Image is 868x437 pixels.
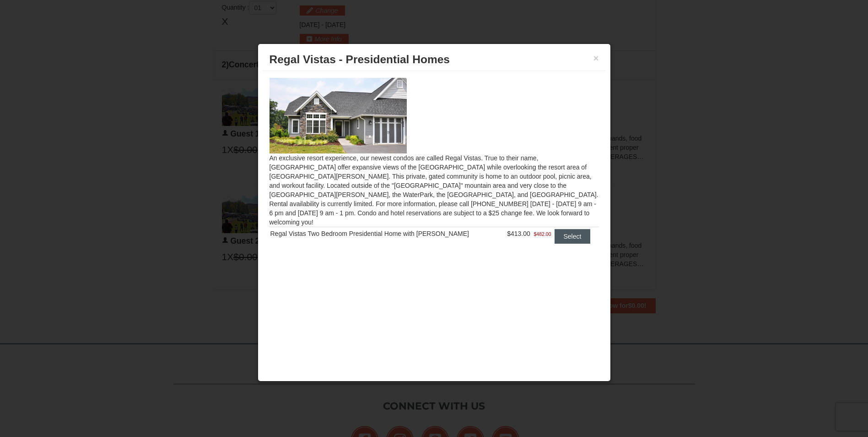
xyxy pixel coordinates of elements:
img: 19218991-1-902409a9.jpg [270,78,407,153]
span: $413.00 [507,230,530,237]
button: Select [555,229,591,244]
button: × [593,54,599,63]
div: Regal Vistas Two Bedroom Presidential Home with [PERSON_NAME] [270,229,499,238]
span: $482.00 [534,229,551,239]
span: Regal Vistas - Presidential Homes [270,53,450,66]
div: An exclusive resort experience, our newest condos are called Regal Vistas. True to their name, [G... [263,71,606,262]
